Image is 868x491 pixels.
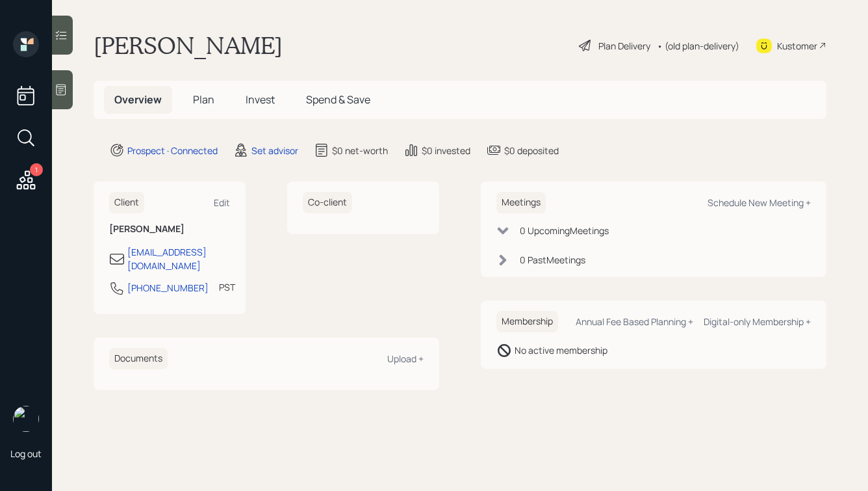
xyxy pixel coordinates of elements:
div: 0 Past Meeting s [520,253,585,267]
div: $0 net-worth [332,144,388,157]
span: Plan [193,92,214,107]
h6: Membership [496,311,558,332]
div: Digital-only Membership + [704,315,811,328]
div: Upload + [387,352,424,365]
div: Kustomer [777,39,817,53]
span: Spend & Save [306,92,370,107]
div: Plan Delivery [598,39,650,53]
h6: [PERSON_NAME] [109,224,230,235]
div: Annual Fee Based Planning + [576,315,693,328]
h6: Documents [109,348,168,369]
div: $0 deposited [504,144,559,157]
img: hunter_neumayer.jpg [13,406,39,432]
div: Prospect · Connected [127,144,218,157]
div: • (old plan-delivery) [657,39,739,53]
span: Overview [114,92,162,107]
div: [EMAIL_ADDRESS][DOMAIN_NAME] [127,245,230,272]
div: 0 Upcoming Meeting s [520,224,609,237]
div: [PHONE_NUMBER] [127,281,209,295]
h6: Client [109,192,144,213]
span: Invest [246,92,275,107]
div: $0 invested [422,144,470,157]
div: Edit [214,196,230,209]
h1: [PERSON_NAME] [94,31,283,60]
div: 1 [30,163,43,176]
div: Log out [10,447,42,460]
div: Set advisor [251,144,298,157]
div: Schedule New Meeting + [708,196,811,209]
div: PST [219,280,235,294]
div: No active membership [515,343,607,357]
h6: Co-client [303,192,352,213]
h6: Meetings [496,192,546,213]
